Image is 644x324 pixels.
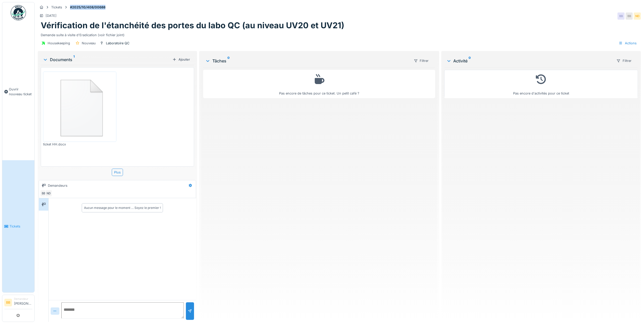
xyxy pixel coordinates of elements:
[446,58,612,64] div: Activité
[227,58,230,64] sup: 0
[9,87,32,97] span: Ouvrir nouveau ticket
[68,5,107,10] strong: #2025/10/408/00688
[2,160,34,292] a: Tickets
[45,190,52,197] div: ND
[614,57,634,64] div: Filtrer
[634,12,641,20] div: ND
[82,41,96,46] div: Nouveau
[41,21,344,30] h1: Vérification de l'étanchéité des portes du labo QC (au niveau UV20 et UV21)
[51,5,62,10] div: Tickets
[2,23,34,160] a: Ouvrir nouveau ticket
[207,72,432,96] div: Pas encore de tâches pour ce ticket. Un petit café ?
[44,73,115,141] img: 84750757-fdcc6f00-afbb-11ea-908a-1074b026b06b.png
[448,72,635,96] div: Pas encore d'activités pour ce ticket
[106,41,129,46] div: Laboratoire QC
[43,142,116,147] div: ticket HH.docx
[618,12,625,20] div: BB
[14,297,32,301] div: Demandeur
[205,58,409,64] div: Tâches
[48,183,67,188] div: Demandeurs
[112,169,123,176] div: Plus
[14,297,32,308] li: [PERSON_NAME]
[4,297,32,309] a: BB Demandeur[PERSON_NAME]
[46,13,57,18] div: [DATE]
[616,39,639,47] div: Actions
[11,5,26,20] img: Badge_color-CXgf-gQk.svg
[469,58,471,64] sup: 0
[40,190,47,197] div: BB
[626,12,633,20] div: BB
[9,224,32,229] span: Tickets
[170,56,192,63] div: Ajouter
[73,57,75,63] sup: 1
[43,57,170,63] div: Documents
[48,41,70,46] div: Housekeeping
[84,206,161,210] div: Aucun message pour le moment … Soyez le premier !
[412,57,431,64] div: Filtrer
[41,31,638,37] div: Demande suite à visite d'Eradication (voir fichier joint)
[4,299,12,306] li: BB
